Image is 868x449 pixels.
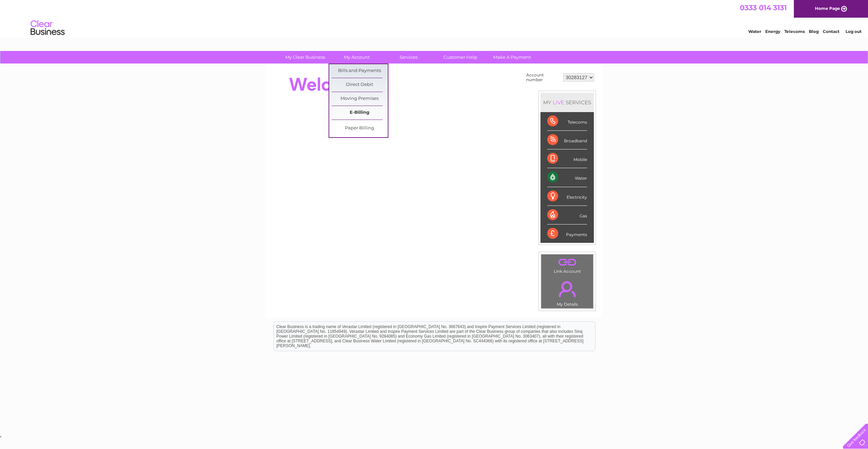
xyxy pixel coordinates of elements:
[809,29,819,34] a: Blog
[551,99,566,106] div: LIVE
[381,51,437,64] a: Services
[274,4,595,33] div: Clear Business is a trading name of Verastar Limited (registered in [GEOGRAPHIC_DATA] No. 3667643...
[484,51,540,64] a: Make A Payment
[541,254,594,275] td: Link Account
[332,106,388,120] a: E-Billing
[547,112,587,131] div: Telecoms
[748,29,761,34] a: Water
[277,51,333,64] a: My Clear Business
[332,92,388,106] a: Moving Premises
[547,168,587,187] div: Water
[543,256,591,268] a: .
[547,131,587,149] div: Broadband
[765,29,780,34] a: Energy
[547,149,587,168] div: Mobile
[543,277,591,301] a: .
[540,93,594,112] div: MY SERVICES
[432,51,488,64] a: Customer Help
[329,51,385,64] a: My Account
[547,206,587,224] div: Gas
[332,122,388,135] a: Paper Billing
[541,275,594,309] td: My Details
[547,187,587,206] div: Electricity
[332,64,388,78] a: Bills and Payments
[846,29,862,34] a: Log out
[524,71,562,84] td: Account number
[823,29,839,34] a: Contact
[547,224,587,243] div: Payments
[784,29,805,34] a: Telecoms
[332,78,388,92] a: Direct Debit
[30,18,65,38] img: logo.png
[740,3,787,12] a: 0333 014 3131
